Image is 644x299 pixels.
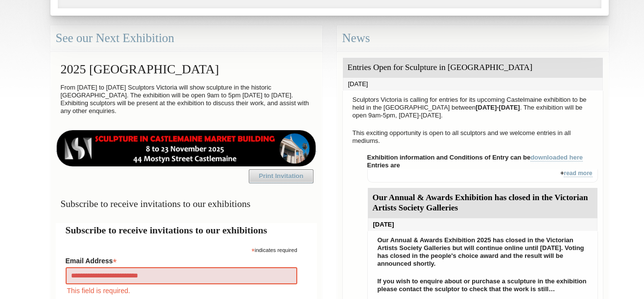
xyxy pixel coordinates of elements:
[66,254,297,266] label: Email Address
[367,154,583,161] strong: Exhibition information and Conditions of Entry can be
[373,275,593,296] p: If you wish to enquire about or purchase a sculpture in the exhibition please contact the sculpto...
[368,218,597,231] div: [DATE]
[56,57,317,81] h2: 2025 [GEOGRAPHIC_DATA]
[343,58,603,78] div: Entries Open for Sculpture in [GEOGRAPHIC_DATA]
[564,170,592,177] a: read more
[348,127,598,147] p: This exciting opportunity is open to all sculptors and we welcome entries in all mediums.
[66,223,307,237] h2: Subscribe to receive invitations to our exhibitions
[367,169,598,183] div: +
[476,104,520,111] strong: [DATE]-[DATE]
[66,245,297,254] div: indicates required
[530,154,583,161] a: downloaded here
[56,130,317,166] img: castlemaine-ldrbd25v2.png
[50,25,322,51] div: See our Next Exhibition
[66,285,297,296] div: This field is required.
[348,93,598,122] p: Sculptors Victoria is calling for entries for its upcoming Castelmaine exhibition to be held in t...
[56,194,317,213] h3: Subscribe to receive invitations to our exhibitions
[337,25,609,51] div: News
[343,78,603,91] div: [DATE]
[368,188,597,218] div: Our Annual & Awards Exhibition has closed in the Victorian Artists Society Galleries
[373,234,593,270] p: Our Annual & Awards Exhibition 2025 has closed in the Victorian Artists Society Galleries but wil...
[56,81,317,117] p: From [DATE] to [DATE] Sculptors Victoria will show sculpture in the historic [GEOGRAPHIC_DATA]. T...
[249,169,313,183] a: Print Invitation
